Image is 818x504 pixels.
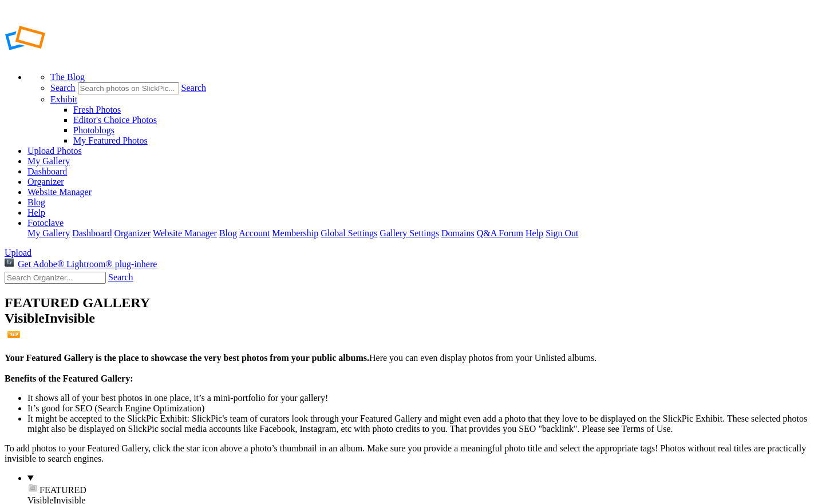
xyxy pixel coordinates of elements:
a: Q&A Forum [477,228,523,238]
img: ico_album_coll.png [27,483,37,493]
a: Upload Photos [27,146,82,156]
a: Upload [5,248,31,257]
a: Global Settings [321,228,377,238]
a: Fresh Photos [73,105,121,114]
a: Dashboard [27,166,67,176]
b: Benefits of the Featured Gallery: [5,374,133,383]
a: Membership [272,228,318,238]
span: Invisible [45,311,95,326]
li: It might be accepted to the SlickPic Exhibit: SlickPic's team of curators look through your Featu... [27,414,813,434]
a: Fotoclave [27,218,64,228]
a: My Gallery [27,156,70,166]
img: Get Lightroom® plug-in here [5,258,18,272]
a: Organizer [27,177,64,186]
li: It’s good for SEO (Search Engine Optimization) [27,403,813,414]
input: Search Organizer... [5,272,106,284]
u: here [141,259,157,269]
a: Search [108,272,133,282]
span: Get Adobe® Lightroom® plug-in [18,259,157,269]
a: Account [239,228,270,238]
div: Here you can even display photos from your Unlisted albums. To add photos to your Featured Galler... [5,353,813,464]
a: Website Manager [27,187,92,197]
a: Website Manager [153,228,217,238]
img: SlickPic – Portfolio Websites and Galleries by SlickPicg [5,15,142,61]
b: Your Featured Gallery is the place to showcase the very best photos from your public albums. [5,353,369,363]
a: The Blog [50,72,85,82]
a: My Featured Photos [73,136,148,145]
a: Editor's Choice Photos [73,115,157,125]
li: It shows all of your best photos in one place, it’s a mini-portfolio for your gallery! [27,393,813,403]
a: Organizer [114,228,151,238]
input: Search photos on SlickPic... [78,82,179,94]
a: Sign Out [546,228,578,238]
a: Photoblogs [73,125,114,135]
img: NEW [7,331,20,338]
a: Dashboard [72,228,112,238]
span: FEATURED [39,485,86,495]
a: Search [181,83,207,93]
a: Get Adobe® Lightroom® plug-inhere [5,259,157,269]
a: Gallery Settings [380,228,439,238]
span: Visible [5,311,45,326]
a: My Gallery [27,228,70,238]
a: Search [50,83,76,93]
h2: FEATURED GALLERY [5,295,813,342]
a: Domains [441,228,475,238]
a: Help [525,228,543,238]
a: Exhibit [50,94,77,104]
a: Blog [219,228,237,238]
a: Help [27,208,45,217]
a: Blog [27,197,45,207]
